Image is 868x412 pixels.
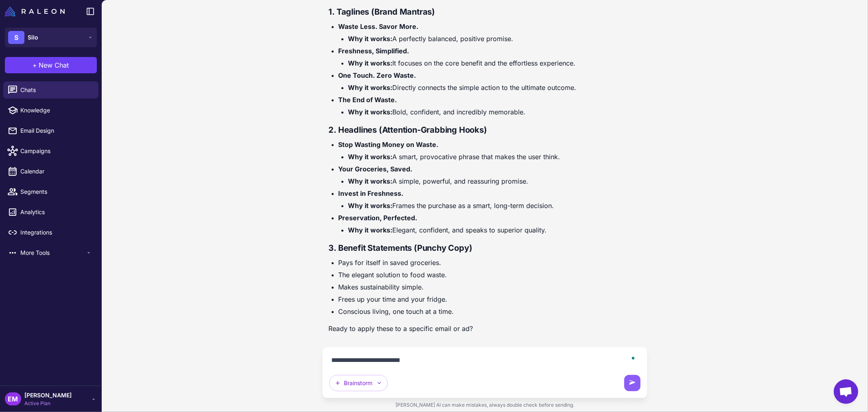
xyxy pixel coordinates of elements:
[348,226,393,234] strong: Why it works:
[20,228,92,237] span: Integrations
[834,379,858,404] div: Chat abierto
[20,85,92,94] span: Chats
[39,60,69,70] span: New Chat
[348,107,641,117] li: Bold, confident, and incredibly memorable.
[339,22,419,31] strong: Waste Less. Savor More.
[322,398,648,412] div: [PERSON_NAME] AI can make mistakes, always double check before sending.
[329,323,641,334] p: Ready to apply these to a specific email or ad?
[3,163,98,180] a: Calendar
[3,81,98,99] a: Chats
[3,122,98,139] a: Email Design
[20,248,85,257] span: More Tools
[20,187,92,196] span: Segments
[329,125,487,135] strong: 2. Headlines (Attention-Grabbing Hooks)
[348,225,641,235] li: Elegant, confident, and speaks to superior quality.
[348,58,641,68] li: It focuses on the core benefit and the effortless experience.
[348,202,393,210] strong: Why it works:
[329,375,388,391] button: Brainstorm
[348,151,641,162] li: A smart, provocative phrase that makes the user think.
[5,392,21,405] div: EM
[339,294,641,305] li: Frees up your time and your fridge.
[5,7,65,16] img: Raleon Logo
[339,257,641,268] li: Pays for itself in saved groceries.
[339,96,397,104] strong: The End of Waste.
[3,142,98,160] a: Campaigns
[3,204,98,221] a: Analytics
[24,391,72,400] span: [PERSON_NAME]
[5,28,97,47] button: SSilo
[348,108,393,116] strong: Why it works:
[20,167,92,176] span: Calendar
[3,102,98,119] a: Knowledge
[5,57,97,73] button: +New Chat
[339,165,413,173] strong: Your Groceries, Saved.
[339,306,641,317] li: Conscious living, one touch at a time.
[348,200,641,211] li: Frames the purchase as a smart, long-term decision.
[3,224,98,241] a: Integrations
[339,140,439,149] strong: Stop Wasting Money on Waste.
[329,7,435,17] strong: 1. Taglines (Brand Mantras)
[339,71,416,79] strong: One Touch. Zero Waste.
[339,282,641,292] li: Makes sustainability simple.
[329,243,472,253] strong: 3. Benefit Statements (Punchy Copy)
[348,177,393,185] strong: Why it works:
[5,7,68,16] a: Raleon Logo
[20,208,92,217] span: Analytics
[348,153,393,161] strong: Why it works:
[348,35,393,43] strong: Why it works:
[3,183,98,200] a: Segments
[339,214,418,222] strong: Preservation, Perfected.
[348,176,641,186] li: A simple, powerful, and reassuring promise.
[339,270,641,280] li: The elegant solution to food waste.
[339,47,409,55] strong: Freshness, Simplified.
[339,189,404,197] strong: Invest in Freshness.
[20,106,92,115] span: Knowledge
[28,33,38,42] span: Silo
[20,126,92,135] span: Email Design
[24,400,72,407] span: Active Plan
[33,60,37,70] span: +
[348,83,393,92] strong: Why it works:
[348,82,641,93] li: Directly connects the simple action to the ultimate outcome.
[20,147,92,156] span: Campaigns
[348,33,641,44] li: A perfectly balanced, positive promise.
[8,31,24,44] div: S
[348,59,393,67] strong: Why it works:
